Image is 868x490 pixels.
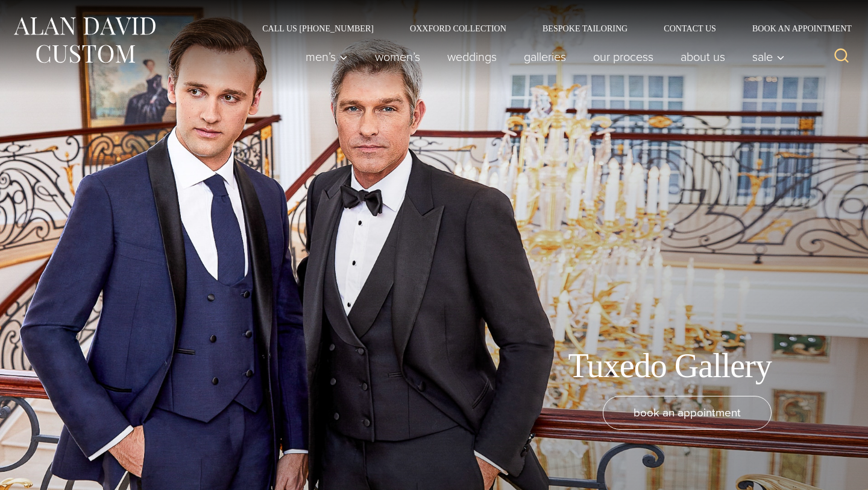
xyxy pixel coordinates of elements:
[244,24,392,33] a: Call Us [PHONE_NUMBER]
[524,24,646,33] a: Bespoke Tailoring
[12,13,157,67] img: Alan David Custom
[752,51,785,63] span: Sale
[646,24,734,33] a: Contact Us
[292,45,791,69] nav: Primary Navigation
[667,45,739,69] a: About Us
[827,42,856,71] button: View Search Form
[603,396,772,430] a: book an appointment
[392,24,524,33] a: Oxxford Collection
[244,24,856,33] nav: Secondary Navigation
[634,404,741,421] span: book an appointment
[568,346,772,386] h1: Tuxedo Gallery
[511,45,580,69] a: Galleries
[580,45,667,69] a: Our Process
[362,45,434,69] a: Women’s
[306,51,348,63] span: Men’s
[734,24,856,33] a: Book an Appointment
[434,45,511,69] a: weddings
